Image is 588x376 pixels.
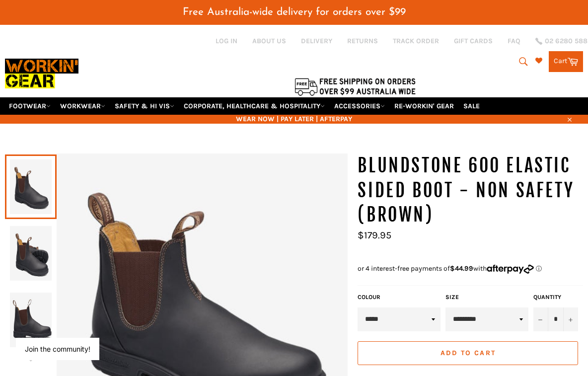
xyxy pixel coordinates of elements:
[10,293,52,347] img: BLUNDSTONE 600 Elastic Sided Boot - Non Safety (Brown) - Workin Gear
[10,226,52,281] img: BLUNDSTONE 600 Elastic Sided Boot - Non Safety (Brown) - Workin Gear
[56,97,109,115] a: WORKWEAR
[216,37,237,45] a: Log in
[25,345,90,353] button: Join the community!
[549,51,583,72] a: Cart
[5,97,55,115] a: FOOTWEAR
[563,307,578,331] button: Increase item quantity by one
[533,307,548,331] button: Reduce item quantity by one
[533,293,578,301] label: Quantity
[5,114,583,124] span: WEAR NOW | PAY LATER | AFTERPAY
[445,293,528,301] label: Size
[183,7,406,17] span: Free Australia-wide delivery for orders over $99
[459,97,484,115] a: SALE
[5,54,78,93] img: Workin Gear leaders in Workwear, Safety Boots, PPE, Uniforms. Australia's No.1 in Workwear
[293,76,417,97] img: Flat $9.95 shipping Australia wide
[508,36,520,46] a: FAQ
[252,36,286,46] a: ABOUT US
[358,341,578,365] button: Add to Cart
[347,36,378,46] a: RETURNS
[111,97,178,115] a: SAFETY & HI VIS
[358,293,441,301] label: COLOUR
[330,97,389,115] a: ACCESSORIES
[180,97,329,115] a: CORPORATE, HEALTHCARE & HOSPITALITY
[390,97,458,115] a: RE-WORKIN' GEAR
[441,349,496,357] span: Add to Cart
[301,36,332,46] a: DELIVERY
[393,36,439,46] a: TRACK ORDER
[358,229,391,241] span: $179.95
[358,153,583,227] h1: BLUNDSTONE 600 Elastic Sided Boot - Non Safety (Brown)
[454,36,493,46] a: GIFT CARDS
